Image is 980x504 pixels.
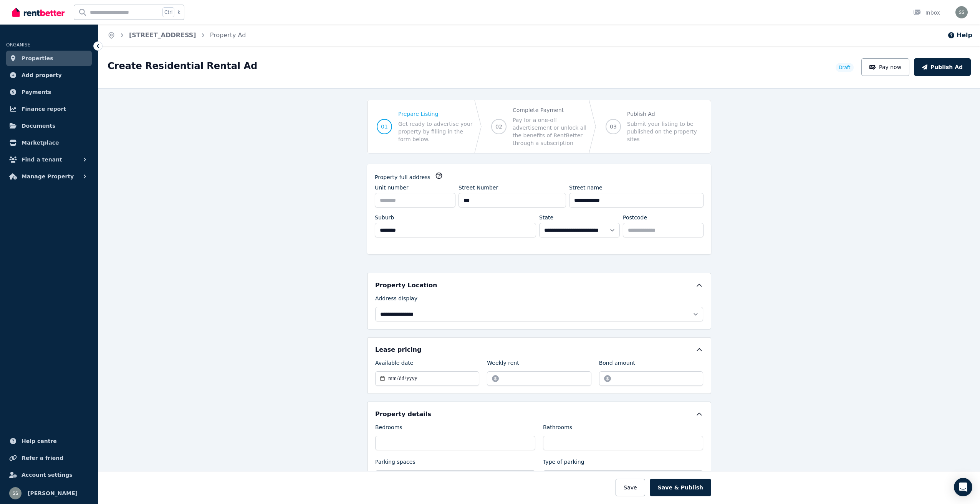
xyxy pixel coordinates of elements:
label: Type of parking [543,458,584,469]
span: Prepare Listing [398,110,473,118]
span: Get ready to advertise your property by filling in the form below. [398,120,473,143]
button: Publish Ad [914,58,971,76]
a: Account settings [6,467,92,483]
span: Documents [22,121,56,130]
h5: Property Location [375,281,437,290]
span: 01 [381,123,388,130]
a: Property Ad [210,31,246,39]
span: ORGANISE [6,42,30,48]
nav: Progress [367,100,711,153]
a: Help centre [6,433,92,449]
span: Refer a friend [22,453,63,463]
span: 02 [495,123,502,130]
span: Payments [22,87,51,97]
span: Publish Ad [627,110,702,118]
img: Shiva Sapkota [9,487,22,499]
span: Complete Payment [513,106,587,114]
span: Ctrl [162,7,174,17]
span: Manage Property [22,172,74,181]
span: 03 [610,123,617,130]
button: Save & Publish [650,479,711,496]
div: Inbox [913,9,940,16]
label: Street name [569,184,603,191]
button: Save [616,479,645,496]
h5: Lease pricing [375,345,421,354]
label: Bathrooms [543,423,572,434]
label: Unit number [375,184,409,191]
button: Help [947,31,972,40]
a: Payments [6,84,92,100]
span: Draft [839,64,850,71]
span: Find a tenant [22,155,62,164]
label: Street Number [459,184,498,191]
span: Add property [22,71,62,80]
a: Properties [6,51,92,66]
span: [PERSON_NAME] [28,489,78,498]
label: Address display [375,295,417,305]
a: [STREET_ADDRESS] [129,31,196,39]
span: k [177,9,180,15]
button: Pay now [861,58,910,76]
label: Suburb [375,214,394,221]
a: Finance report [6,101,92,117]
label: Bond amount [599,359,635,370]
a: Marketplace [6,135,92,150]
span: Marketplace [22,138,59,147]
label: Parking spaces [375,458,416,469]
label: Available date [375,359,413,370]
label: Bedrooms [375,423,402,434]
span: Submit your listing to be published on the property sites [627,120,702,143]
span: Account settings [22,470,73,479]
span: Properties [22,54,53,63]
a: Add property [6,68,92,83]
button: Find a tenant [6,152,92,167]
button: Manage Property [6,169,92,184]
img: RentBetter [12,7,65,18]
div: Open Intercom Messenger [954,478,972,496]
img: Shiva Sapkota [955,6,968,18]
label: Property full address [375,173,430,181]
label: Weekly rent [487,359,519,370]
span: Pay for a one-off advertisement or unlock all the benefits of RentBetter through a subscription [513,116,587,147]
a: Refer a friend [6,450,92,466]
span: Finance report [22,104,66,114]
a: Documents [6,118,92,133]
nav: Breadcrumb [98,25,255,46]
label: Postcode [623,214,647,221]
span: Help centre [22,436,57,446]
label: State [539,214,553,221]
h1: Create Residential Rental Ad [108,60,257,72]
h5: Property details [375,410,431,419]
